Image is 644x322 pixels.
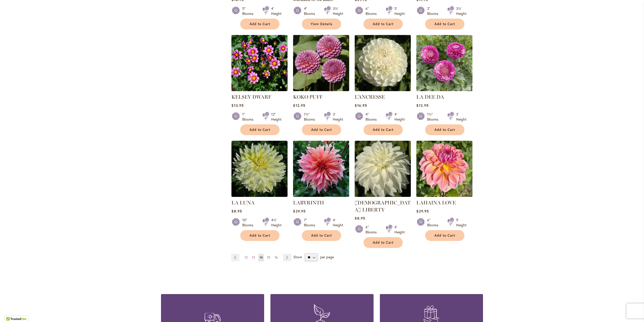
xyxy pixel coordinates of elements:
a: 13 [251,254,256,261]
a: L'ANCRESSE [355,94,385,100]
a: L'ANCRESSE [355,87,411,92]
button: Add to Cart [425,230,464,241]
a: LABYRINTH [293,200,324,206]
span: Add to Cart [250,128,270,132]
button: Add to Cart [302,124,341,135]
a: LAHAINA LOVE [416,193,472,198]
div: 2" Blooms [427,6,441,16]
button: Add to Cart [425,19,464,29]
button: Add to Cart [240,230,279,241]
div: 1" Blooms [242,112,256,122]
div: 4' Height [333,218,343,228]
div: 4' Height [394,112,405,122]
button: Add to Cart [425,124,464,135]
a: LAHAINA LOVE [416,200,456,206]
div: 10" Blooms [242,218,256,228]
span: $29.95 [293,209,305,213]
span: $13.95 [231,103,244,108]
a: 16 [273,254,279,261]
span: Add to Cart [250,22,270,26]
span: Add to Cart [373,240,393,245]
iframe: Launch Accessibility Center [4,304,18,318]
button: Add to Cart [364,237,403,248]
span: 15 [267,256,270,259]
span: $8.95 [355,216,365,221]
span: 14 [260,256,263,259]
div: 5' Height [394,6,405,16]
div: 12" Height [271,112,281,122]
a: LADY LIBERTY [355,193,411,198]
a: La Dee Da [416,87,472,92]
span: 13 [252,256,255,259]
span: $12.95 [293,103,305,108]
span: $12.95 [416,103,428,108]
span: Add to Cart [434,233,455,238]
div: 4" Blooms [304,6,318,16]
div: 6" Blooms [366,225,380,235]
img: LADY LIBERTY [355,141,411,197]
div: 5" Blooms [242,6,256,16]
a: KELSEY DWARF [231,94,271,100]
img: LAHAINA LOVE [416,141,472,197]
div: 6" Blooms [366,6,380,16]
a: KOKO PUFF [293,87,349,92]
div: 3½' Height [333,6,343,16]
span: Add to Cart [434,22,455,26]
a: La Luna [231,193,288,198]
a: View Details [302,19,341,29]
img: KOKO PUFF [293,35,349,91]
img: KELSEY DWARF [231,35,288,91]
div: 7" Blooms [304,218,318,228]
img: Labyrinth [293,141,349,197]
span: Show [293,255,302,259]
a: [DEMOGRAPHIC_DATA] LIBERTY [355,200,411,213]
div: 3' Height [333,112,343,122]
span: Add to Cart [373,22,393,26]
span: View Details [311,22,332,26]
div: 4' Height [394,225,405,235]
span: $29.95 [416,209,429,213]
a: 15 [266,254,271,261]
img: La Dee Da [416,35,472,91]
span: 12 [245,256,248,259]
button: Add to Cart [364,19,403,29]
span: 16 [275,256,278,259]
span: $16.95 [355,103,367,108]
div: 6" Blooms [427,218,441,228]
button: Add to Cart [302,230,341,241]
span: Add to Cart [311,128,332,132]
div: 5' Height [456,218,466,228]
span: Add to Cart [311,233,332,238]
span: $8.95 [231,209,242,213]
a: KOKO PUFF [293,94,323,100]
div: 1½" Blooms [304,112,318,122]
span: Add to Cart [373,128,393,132]
img: La Luna [231,141,288,197]
a: Labyrinth [293,193,349,198]
span: Add to Cart [250,233,270,238]
a: LA DEE DA [416,94,444,100]
div: 1½" Blooms [427,112,441,122]
span: per page [320,255,334,259]
div: 4" Blooms [366,112,380,122]
div: 3' Height [456,112,466,122]
a: KELSEY DWARF [231,87,288,92]
a: 12 [244,254,249,261]
img: L'ANCRESSE [355,35,411,91]
div: 4' Height [271,6,281,16]
button: Add to Cart [240,19,279,29]
a: LA LUNA [231,200,255,206]
span: Add to Cart [434,128,455,132]
button: Add to Cart [240,124,279,135]
button: Add to Cart [364,124,403,135]
div: 3½' Height [456,6,466,16]
div: 4½' Height [271,218,281,228]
